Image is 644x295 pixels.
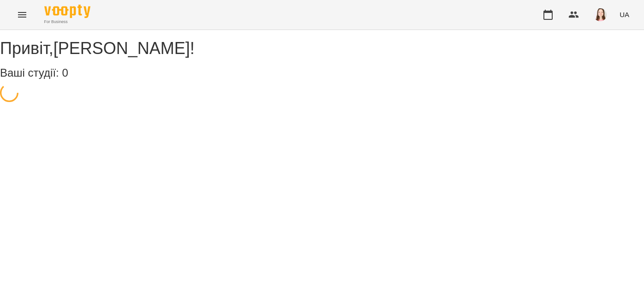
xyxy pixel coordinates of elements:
[44,5,90,18] img: Voopty Logo
[616,6,633,23] button: UA
[44,19,90,25] span: For Business
[62,66,68,79] span: 0
[11,4,33,26] button: Menu
[594,8,607,21] img: 83b29030cd47969af3143de651fdf18c.jpg
[620,10,629,19] span: UA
